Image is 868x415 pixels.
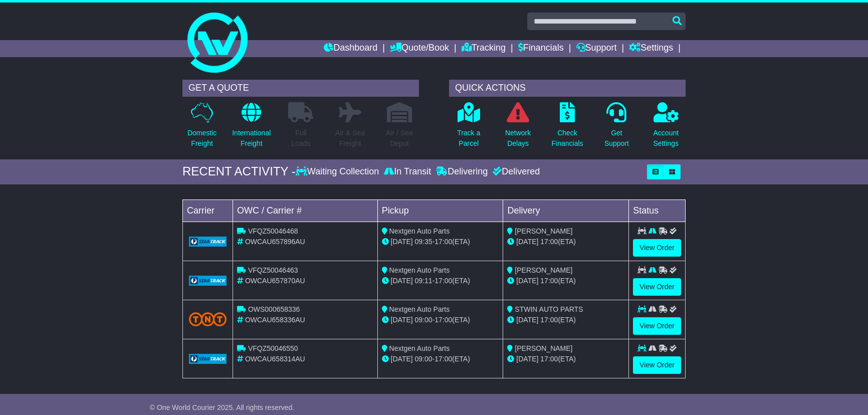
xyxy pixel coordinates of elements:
[150,403,295,411] span: © One World Courier 2025. All rights reserved.
[232,102,271,154] a: InternationalFreight
[377,199,503,222] td: Pickup
[507,354,624,364] div: (ETA)
[245,316,305,324] span: OWCAU658336AU
[389,227,450,235] span: Nextgen Auto Parts
[457,102,481,154] a: Track aParcel
[633,317,681,335] a: View Order
[415,277,432,285] span: 09:11
[391,316,413,324] span: [DATE]
[391,238,413,246] span: [DATE]
[182,164,296,179] div: RECENT ACTIVITY -
[189,312,227,326] img: TNT_Domestic.png
[248,305,300,313] span: OWS000658336
[296,166,381,177] div: Waiting Collection
[435,238,452,246] span: 17:00
[629,199,686,222] td: Status
[515,305,583,313] span: STWIN AUTO PARTS
[415,238,432,246] span: 09:35
[507,237,624,247] div: (ETA)
[435,277,452,285] span: 17:00
[515,266,572,274] span: [PERSON_NAME]
[391,355,413,363] span: [DATE]
[629,40,673,57] a: Settings
[245,277,305,285] span: OWCAU657870AU
[540,238,558,246] span: 17:00
[381,166,433,177] div: In Transit
[389,266,450,274] span: Nextgen Auto Parts
[187,102,217,154] a: DomesticFreight
[382,276,499,286] div: - (ETA)
[490,166,540,177] div: Delivered
[540,355,558,363] span: 17:00
[457,128,480,149] p: Track a Parcel
[391,277,413,285] span: [DATE]
[516,238,538,246] span: [DATE]
[390,40,449,57] a: Quote/Book
[182,80,419,97] div: GET A QUOTE
[182,399,686,413] div: FROM OUR SUPPORT
[435,316,452,324] span: 17:00
[433,166,490,177] div: Delivering
[324,40,377,57] a: Dashboard
[232,128,271,149] p: International Freight
[288,128,313,149] p: Full Loads
[604,128,629,149] p: Get Support
[248,266,298,274] span: VFQZ50046463
[189,354,227,364] img: GetCarrierServiceLogo
[245,238,305,246] span: OWCAU657896AU
[604,102,629,154] a: GetSupport
[335,128,365,149] p: Air & Sea Freight
[233,199,378,222] td: OWC / Carrier #
[248,344,298,352] span: VFQZ50046550
[415,316,432,324] span: 09:00
[183,199,233,222] td: Carrier
[518,40,564,57] a: Financials
[503,199,629,222] td: Delivery
[248,227,298,235] span: VFQZ50046468
[389,344,450,352] span: Nextgen Auto Parts
[516,316,538,324] span: [DATE]
[382,315,499,325] div: - (ETA)
[516,277,538,285] span: [DATE]
[633,239,681,257] a: View Order
[515,344,572,352] span: [PERSON_NAME]
[505,102,531,154] a: NetworkDelays
[189,276,227,286] img: GetCarrierServiceLogo
[415,355,432,363] span: 09:00
[576,40,617,57] a: Support
[449,80,686,97] div: QUICK ACTIONS
[187,128,216,149] p: Domestic Freight
[552,128,583,149] p: Check Financials
[462,40,506,57] a: Tracking
[507,315,624,325] div: (ETA)
[654,128,679,149] p: Account Settings
[245,355,305,363] span: OWCAU658314AU
[189,237,227,247] img: GetCarrierServiceLogo
[507,276,624,286] div: (ETA)
[540,277,558,285] span: 17:00
[382,237,499,247] div: - (ETA)
[389,305,450,313] span: Nextgen Auto Parts
[540,316,558,324] span: 17:00
[633,278,681,296] a: View Order
[551,102,584,154] a: CheckFinancials
[382,354,499,364] div: - (ETA)
[435,355,452,363] span: 17:00
[386,128,413,149] p: Air / Sea Depot
[653,102,680,154] a: AccountSettings
[516,355,538,363] span: [DATE]
[505,128,531,149] p: Network Delays
[633,356,681,374] a: View Order
[515,227,572,235] span: [PERSON_NAME]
